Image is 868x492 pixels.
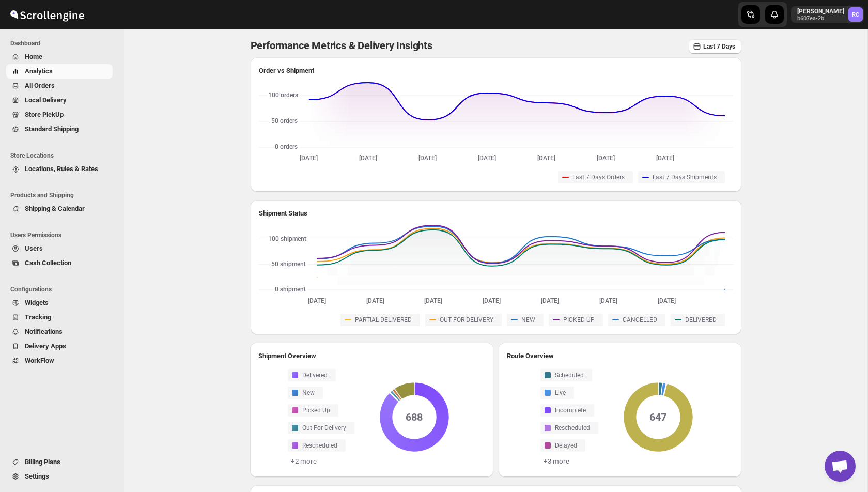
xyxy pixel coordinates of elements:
text: [DATE] [307,297,326,304]
button: Scheduled [540,369,592,381]
span: DELIVERED [685,316,717,324]
span: PARTIAL DELIVERED [355,316,412,324]
button: Widgets [6,296,113,310]
span: Locations, Rules & Rates [25,165,98,173]
span: OUT FOR DELIVERY [440,316,493,324]
span: Standard Shipping [25,125,79,133]
span: NEW [521,316,535,324]
span: Widgets [25,299,49,306]
text: [DATE] [478,155,496,162]
span: All Orders [25,82,55,89]
div: Open chat [825,451,856,482]
span: Settings [25,472,49,480]
button: New [288,387,323,399]
button: CANCELLED [608,314,665,326]
span: Dashboard [10,39,117,48]
button: Rescheduled [540,422,598,434]
text: [DATE] [300,155,318,162]
button: Last 7 Days [689,39,741,54]
span: Products and Shipping [10,191,117,199]
span: Store PickUp [25,111,64,118]
text: [DATE] [599,297,617,304]
span: Live [555,389,566,397]
button: PICKED UP [549,314,603,326]
span: Scheduled [555,371,584,379]
button: DELIVERED [671,314,725,326]
button: +2 more [288,457,320,466]
span: PICKED UP [563,316,595,324]
span: Rescheduled [302,441,337,450]
button: Locations, Rules & Rates [6,162,113,176]
button: Settings [6,469,113,484]
text: 0 orders [275,143,298,150]
text: [DATE] [657,297,675,304]
button: Out For Delivery [288,422,354,434]
text: [DATE] [359,155,377,162]
button: Picked Up [288,404,338,417]
span: WorkFlow [25,357,54,364]
button: Home [6,50,113,64]
text: 100 orders [268,91,298,99]
span: Delivery Apps [25,342,66,350]
span: Notifications [25,328,63,335]
button: Incomplete [540,404,594,417]
h2: Order vs Shipment [259,66,733,76]
text: RC [852,11,859,18]
span: Rahul Chopra [848,7,863,22]
span: Incomplete [555,406,586,414]
button: PARTIAL DELIVERED [340,314,420,326]
span: Configurations [10,285,117,294]
button: Analytics [6,64,113,79]
button: Last 7 Days Shipments [638,171,725,183]
text: [DATE] [597,155,615,162]
text: 50 orders [271,117,297,125]
button: Delivery Apps [6,339,113,353]
span: Out For Delivery [302,424,346,432]
button: Delivered [288,369,336,381]
button: Cash Collection [6,256,113,270]
span: Billing Plans [25,458,60,466]
text: [DATE] [419,155,437,162]
span: New [302,389,315,397]
p: Performance Metrics & Delivery Insights [251,39,432,55]
button: All Orders [6,79,113,93]
button: Shipping & Calendar [6,202,113,216]
span: CANCELLED [623,316,657,324]
button: Notifications [6,325,113,339]
span: Delivered [302,371,328,379]
span: Picked Up [302,406,330,414]
text: [DATE] [424,297,442,304]
text: [DATE] [366,297,384,304]
text: 100 shipment [268,235,306,242]
span: Tracking [25,313,51,321]
button: NEW [507,314,544,326]
text: 0 shipment [275,286,306,293]
button: Delayed [540,439,585,452]
span: Delayed [555,441,577,450]
span: Shipping & Calendar [25,205,85,212]
span: Local Delivery [25,96,67,104]
text: [DATE] [541,297,559,304]
p: [PERSON_NAME] [797,7,844,16]
button: Users [6,241,113,256]
span: Analytics [25,67,53,75]
text: [DATE] [483,297,501,304]
button: Tracking [6,310,113,325]
span: Users [25,244,43,252]
span: Last 7 Days [703,43,735,50]
h2: Shipment Overview [258,351,485,361]
text: 50 shipment [271,260,305,268]
button: User menu [791,6,864,23]
button: Last 7 Days Orders [558,171,633,183]
text: [DATE] [656,155,674,162]
button: OUT FOR DELIVERY [425,314,502,326]
text: [DATE] [537,155,555,162]
span: Last 7 Days Shipments [653,173,717,181]
h2: Route Overview [507,351,733,361]
button: Billing Plans [6,455,113,469]
span: Home [25,53,42,60]
span: Last 7 Days Orders [572,173,625,181]
button: +3 more [540,457,572,466]
span: Users Permissions [10,231,117,239]
span: Cash Collection [25,259,71,267]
